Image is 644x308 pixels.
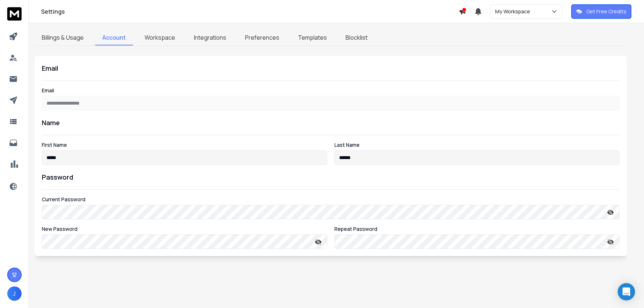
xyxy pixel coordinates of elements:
[7,286,22,301] button: J
[618,283,635,300] div: Open Intercom Messenger
[42,118,619,128] h1: Name
[42,142,327,148] label: First Name
[187,30,234,45] a: Integrations
[495,8,533,15] p: My Workspace
[291,30,334,45] a: Templates
[137,30,182,45] a: Workspace
[334,226,620,232] label: Repeat Password
[42,88,619,93] label: Email
[42,197,619,202] label: Current Password
[334,142,620,148] label: Last Name
[571,4,631,19] button: Get Free Credits
[42,63,619,73] h1: Email
[95,30,133,45] a: Account
[42,172,73,182] h1: Password
[42,226,327,232] label: New Password
[238,30,287,45] a: Preferences
[338,30,375,45] a: Blocklist
[35,30,91,45] a: Billings & Usage
[41,7,459,16] h1: Settings
[586,8,626,15] p: Get Free Credits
